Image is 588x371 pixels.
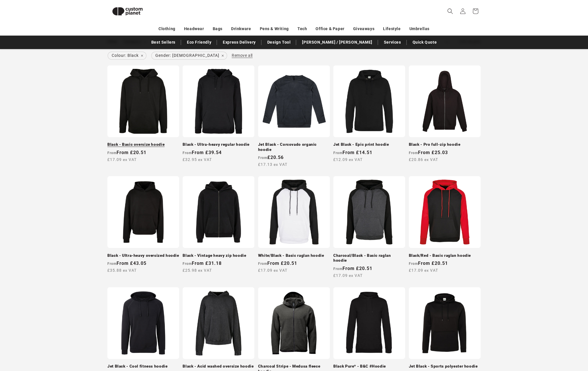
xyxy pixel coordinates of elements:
span: Gender: [DEMOGRAPHIC_DATA] [152,52,227,59]
span: Colour: Black [108,52,146,59]
a: Services [381,37,404,47]
a: Black - Ultra-heavy oversized hoodie [107,253,179,258]
a: Black - Basic oversize hoodie [107,142,179,147]
a: Express Delivery [220,37,259,47]
a: Black - Pro full-zip hoodie [409,142,481,147]
a: Black Pure* - B&C #Hoodie [333,364,405,369]
a: Clothing [158,24,175,34]
a: Black - Acid washed oversize hoodie [183,364,254,369]
a: White/Black - Basic raglan hoodie [258,253,330,258]
a: Jet Black - Corcovado organic hoodie [258,142,330,152]
a: Drinkware [231,24,251,34]
a: Colour: Black [107,52,147,59]
a: Giveaways [353,24,374,34]
a: Charcoal/Black - Basic raglan hoodie [333,253,405,263]
a: Black - Vintage heavy zip hoodie [183,253,254,258]
a: Lifestyle [383,24,401,34]
a: Jet Black - Cool fitness hoodie [107,364,179,369]
a: Pens & Writing [260,24,289,34]
a: Bags [213,24,223,34]
a: Design Tool [264,37,294,47]
a: Black - Ultra-heavy regular hoodie [183,142,254,147]
a: [PERSON_NAME] / [PERSON_NAME] [299,37,375,47]
a: Tech [297,24,307,34]
span: Remove all [232,53,253,58]
a: Headwear [184,24,204,34]
iframe: Chat Widget [490,309,588,371]
a: Office & Paper [316,24,344,34]
summary: Search [444,5,457,18]
a: Gender: [DEMOGRAPHIC_DATA] [151,52,227,59]
a: Jet Black - Sports polyester hoodie [409,364,481,369]
a: Remove all [232,52,253,59]
a: Eco Friendly [184,37,214,47]
a: Jet Black - Epic print hoodie [333,142,405,147]
a: Quick Quote [410,37,440,47]
img: Custom Planet [107,2,148,20]
a: Black/Red - Basic raglan hoodie [409,253,481,258]
a: Umbrellas [409,24,430,34]
a: Best Sellers [148,37,178,47]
